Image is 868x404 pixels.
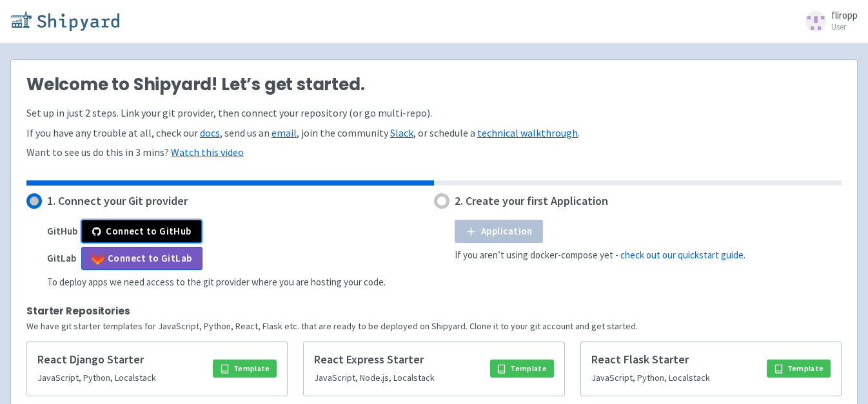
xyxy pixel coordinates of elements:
[798,10,858,31] a: fliropp User
[591,370,759,385] p: JavaScript, Python, Localstack
[81,220,202,243] button: Connect to GitHub
[26,126,842,140] p: If you have any trouble at all, check our , send us an , join the community , or schedule a .
[591,352,759,367] h5: React Flask Starter
[314,352,482,367] h5: React Express Starter
[81,247,202,270] a: Connect to GitLab
[47,252,76,264] b: GitLab
[26,319,842,334] p: We have git starter templates for JavaScript, Python, React, Flask etc. that are ready to be depl...
[620,249,744,261] a: check out our quickstart guide
[455,220,543,243] a: Application
[26,145,842,160] p: Want to see us do this in 3 mins?
[490,360,554,378] a: Template
[26,305,842,316] h2: Starter Repositories
[26,106,842,120] p: Set up in just 2 steps. Link your git provider, then connect your repository (or go multi-repo).
[831,23,858,31] small: User
[213,360,277,378] a: Template
[171,146,244,159] a: Watch this video
[831,9,858,21] span: fliropp
[390,126,413,139] a: Slack
[47,275,386,290] p: To deploy apps we need access to the git provider where you are hosting your code.
[477,126,578,139] a: technical walkthrough
[47,195,188,207] h4: 1. Connect your Git provider
[314,370,482,385] p: JavaScript, Node.js, Localstack
[10,10,119,31] img: Shipyard logo
[455,248,745,263] p: If you aren’t using docker-compose yet - .
[26,75,842,95] h2: Welcome to Shipyard! Let’s get started.
[767,360,831,378] a: Template
[200,126,220,139] a: docs
[37,352,205,367] h5: React Django Starter
[37,370,205,385] p: JavaScript, Python, Localstack
[271,126,297,139] a: email
[47,225,77,237] b: GitHub
[455,195,608,207] h4: 2. Create your first Application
